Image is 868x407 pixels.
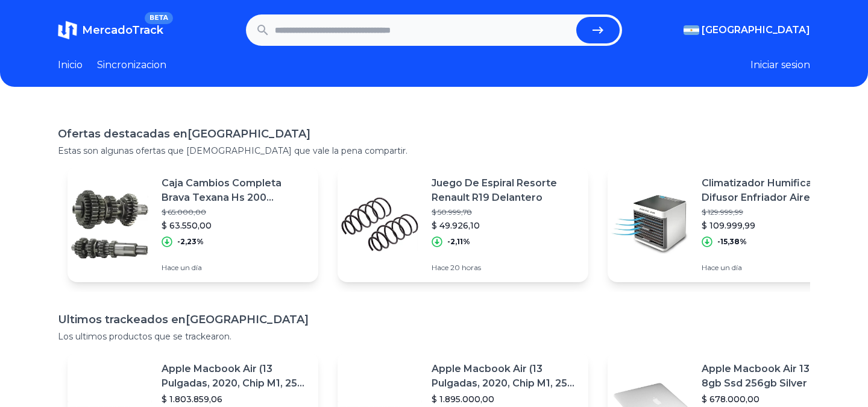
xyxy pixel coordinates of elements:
[702,263,849,273] p: Hace un día
[177,237,204,247] p: -2,23%
[432,219,579,232] p: $ 49.926,10
[432,263,579,273] p: Hace 20 horas
[432,207,579,217] p: $ 50.999,78
[162,176,309,205] p: Caja Cambios Completa Brava Texana Hs 200 Solomun Motos
[58,58,83,72] a: Inicio
[58,21,77,40] img: MercadoTrack
[82,24,163,37] span: MercadoTrack
[702,23,810,37] span: [GEOGRAPHIC_DATA]
[432,393,579,405] p: $ 1.895.000,00
[702,176,849,205] p: Climatizador Humificador Difusor Enfriador Aire Portatil
[702,219,849,232] p: $ 109.999,99
[58,330,810,342] p: Los ultimos productos que se trackearon.
[162,219,309,232] p: $ 63.550,00
[162,362,309,391] p: Apple Macbook Air (13 Pulgadas, 2020, Chip M1, 256 Gb De Ssd, 8 Gb De Ram) - Plata
[338,166,588,282] a: Featured imageJuego De Espiral Resorte Renault R19 Delantero$ 50.999,78$ 49.926,10-2,11%Hace 20 h...
[702,393,849,405] p: $ 678.000,00
[162,393,309,405] p: $ 1.803.859,06
[145,12,173,24] span: BETA
[432,176,579,205] p: Juego De Espiral Resorte Renault R19 Delantero
[97,58,166,72] a: Sincronizacion
[162,207,309,217] p: $ 65.000,00
[162,263,309,273] p: Hace un día
[750,58,810,72] button: Iniciar sesion
[58,21,163,40] a: MercadoTrackBETA
[432,362,579,391] p: Apple Macbook Air (13 Pulgadas, 2020, Chip M1, 256 Gb De Ssd, 8 Gb De Ram) - Plata
[447,237,470,247] p: -2,11%
[684,23,810,37] button: [GEOGRAPHIC_DATA]
[58,125,810,142] h1: Ofertas destacadas en [GEOGRAPHIC_DATA]
[68,166,318,282] a: Featured imageCaja Cambios Completa Brava Texana Hs 200 Solomun Motos$ 65.000,00$ 63.550,00-2,23%...
[58,145,810,157] p: Estas son algunas ofertas que [DEMOGRAPHIC_DATA] que vale la pena compartir.
[702,207,849,217] p: $ 129.999,99
[608,166,858,282] a: Featured imageClimatizador Humificador Difusor Enfriador Aire Portatil$ 129.999,99$ 109.999,99-15...
[684,25,699,35] img: Argentina
[68,182,152,267] img: Featured image
[717,237,747,247] p: -15,38%
[338,182,422,267] img: Featured image
[702,362,849,391] p: Apple Macbook Air 13 Core I5 8gb Ssd 256gb Silver
[58,311,810,328] h1: Ultimos trackeados en [GEOGRAPHIC_DATA]
[608,182,692,267] img: Featured image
